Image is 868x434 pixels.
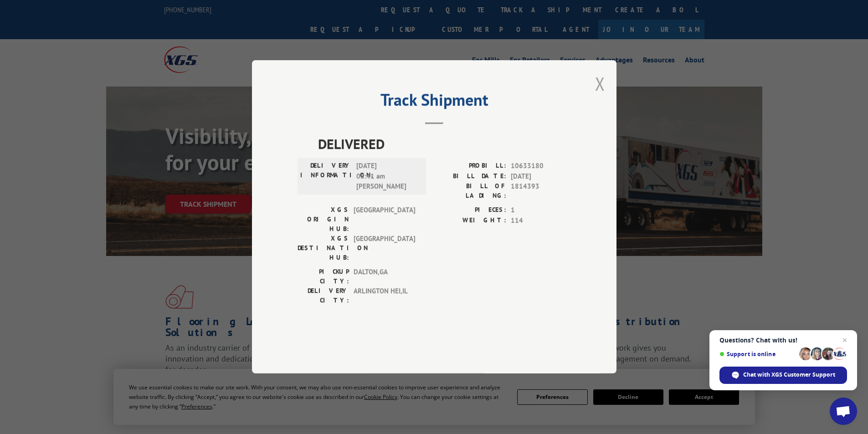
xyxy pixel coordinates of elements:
label: PIECES: [434,205,506,216]
label: BILL OF LADING: [434,182,506,201]
label: DELIVERY INFORMATION: [300,161,352,192]
div: Open chat [830,398,857,425]
span: 1 [511,205,571,216]
span: ARLINGTON HEI , IL [354,286,415,306]
label: BILL DATE: [434,171,506,182]
span: [GEOGRAPHIC_DATA] [354,234,415,263]
label: WEIGHT: [434,215,506,226]
label: PICKUP CITY: [298,267,349,286]
div: Chat with XGS Customer Support [719,367,847,384]
h2: Track Shipment [298,93,571,111]
span: DALTON , GA [354,267,415,286]
span: [DATE] [511,171,571,182]
span: [GEOGRAPHIC_DATA] [354,205,415,234]
span: 10633180 [511,161,571,172]
span: Questions? Chat with us! [719,337,847,344]
label: XGS DESTINATION HUB: [298,234,349,263]
label: DELIVERY CITY: [298,286,349,306]
button: Close modal [595,71,605,96]
span: Support is online [719,351,796,357]
span: DELIVERED [318,134,571,154]
span: Chat with XGS Customer Support [743,371,835,379]
span: [DATE] 08:41 am [PERSON_NAME] [356,161,418,192]
span: Close chat [839,335,850,346]
span: 1814393 [511,182,571,201]
span: 114 [511,215,571,226]
label: XGS ORIGIN HUB: [298,205,349,234]
label: PROBILL: [434,161,506,172]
